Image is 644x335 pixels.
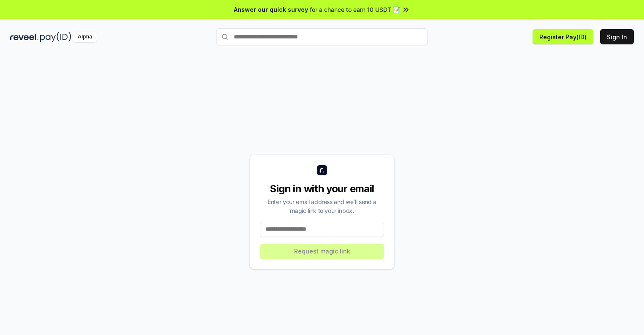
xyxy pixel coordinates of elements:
span: Answer our quick survey [234,5,308,14]
img: pay_id [40,32,71,42]
div: Enter your email address and we’ll send a magic link to your inbox. [260,197,384,215]
img: logo_small [317,165,327,175]
button: Register Pay(ID) [533,29,593,44]
div: Alpha [73,32,97,42]
span: for a chance to earn 10 USDT 📝 [310,5,400,14]
button: Sign In [600,29,634,44]
div: Sign in with your email [260,182,384,196]
img: reveel_dark [10,32,38,42]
